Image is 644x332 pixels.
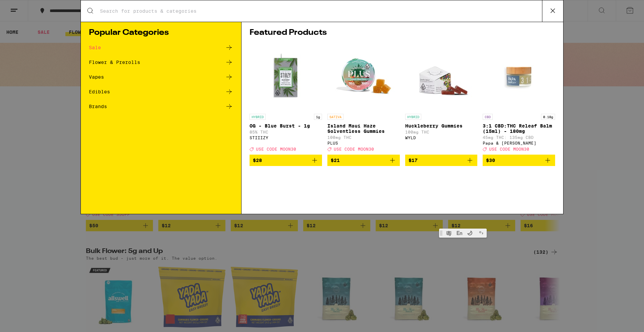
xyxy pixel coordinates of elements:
div: WYLD [405,136,478,140]
img: STIIIZY - OG - Blue Burst - 1g [252,44,319,110]
p: 100mg THC [405,130,478,134]
div: Vapes [89,75,104,79]
p: SATIVA [327,114,343,120]
img: Papa & Barkley - 3:1 CBD:THC Releaf Balm (15ml) - 180mg [485,44,552,110]
a: Open page for Huckleberry Gummies from WYLD [405,44,478,155]
div: Brands [89,104,107,109]
a: Edibles [89,88,233,96]
p: Island Maui Haze Solventless Gummies [327,123,400,134]
h1: Featured Products [250,29,555,37]
p: HYBRID [250,114,266,120]
button: Add to bag [327,155,400,166]
p: Huckleberry Gummies [405,123,478,129]
span: $28 [253,158,262,163]
a: Open page for Island Maui Haze Solventless Gummies from PLUS [327,44,400,155]
button: Add to bag [405,155,478,166]
p: 3:1 CBD:THC Releaf Balm (15ml) - 180mg [483,123,555,134]
span: USE CODE MOON30 [256,147,296,151]
button: Add to bag [483,155,555,166]
h1: Popular Categories [89,29,233,37]
a: Brands [89,102,233,110]
div: Papa & [PERSON_NAME] [483,141,555,145]
p: OG - Blue Burst - 1g [250,123,322,129]
a: Vapes [89,73,233,81]
span: USE CODE MOON30 [489,147,529,151]
a: Open page for OG - Blue Burst - 1g from STIIIZY [250,44,322,155]
span: Hi. Need any help? [4,5,48,10]
div: Sale [89,45,101,50]
img: WYLD - Huckleberry Gummies [408,44,475,110]
p: 1g [314,114,322,120]
p: HYBRID [405,114,421,120]
p: 0.18g [541,114,555,120]
div: STIIIZY [250,136,322,140]
div: Edibles [89,89,110,94]
span: $17 [409,158,418,163]
div: PLUS [327,141,400,145]
p: 85% THC [250,130,322,134]
span: $21 [331,158,340,163]
p: CBD [483,114,493,120]
img: PLUS - Island Maui Haze Solventless Gummies [330,44,397,110]
div: Flower & Prerolls [89,60,140,65]
a: Sale [89,44,233,52]
button: Add to bag [250,155,322,166]
input: Search for products & categories [100,8,542,14]
p: 45mg THC: 135mg CBD [483,135,555,140]
a: Open page for 3:1 CBD:THC Releaf Balm (15ml) - 180mg from Papa & Barkley [483,44,555,155]
span: $30 [486,158,495,163]
a: Flower & Prerolls [89,58,233,66]
span: USE CODE MOON30 [334,147,374,151]
p: 100mg THC [327,135,400,140]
